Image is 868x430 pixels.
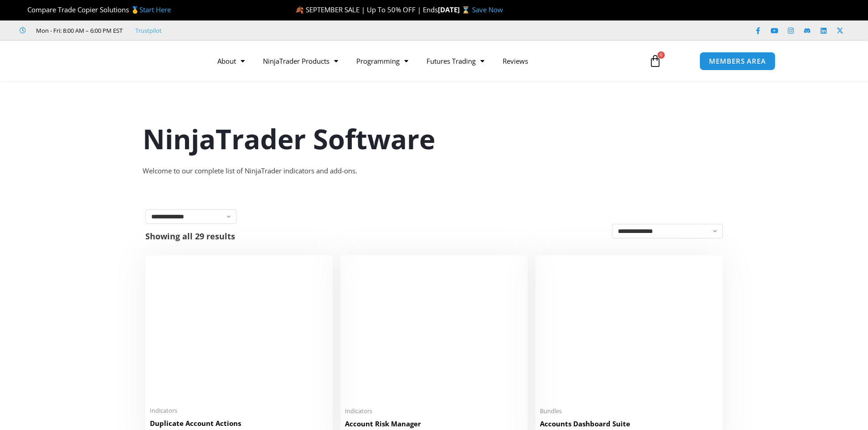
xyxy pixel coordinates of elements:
[540,407,718,415] span: Bundles
[540,419,718,429] h2: Accounts Dashboard Suite
[709,58,766,65] span: MEMBERS AREA
[143,165,726,177] div: Welcome to our complete list of NinjaTrader indicators and add-ons.
[208,51,638,71] nav: Menu
[635,48,675,74] a: 0
[208,51,254,71] a: About
[347,51,417,71] a: Programming
[438,5,472,14] strong: [DATE] ⌛
[150,260,328,401] img: Duplicate Account Actions
[150,407,328,415] span: Indicators
[472,5,503,14] a: Save Now
[135,25,162,36] a: Trustpilot
[345,419,523,429] h2: Account Risk Manager
[345,260,523,401] img: Account Risk Manager
[417,51,493,71] a: Futures Trading
[295,5,438,14] span: 🍂 SEPTEMBER SALE | Up To 50% OFF | Ends
[145,232,235,240] p: Showing all 29 results
[540,260,718,402] img: Accounts Dashboard Suite
[254,51,347,71] a: NinjaTrader Products
[143,120,726,158] h1: NinjaTrader Software
[150,419,328,428] h2: Duplicate Account Actions
[612,224,723,238] select: Shop order
[139,5,171,14] a: Start Here
[34,25,123,36] span: Mon - Fri: 8:00 AM – 6:00 PM EST
[493,51,537,71] a: Reviews
[20,6,27,13] img: 🏆
[657,51,665,59] span: 0
[345,407,523,415] span: Indicators
[699,52,776,71] a: MEMBERS AREA
[92,45,190,77] img: LogoAI | Affordable Indicators – NinjaTrader
[20,5,171,14] span: Compare Trade Copier Solutions 🥇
